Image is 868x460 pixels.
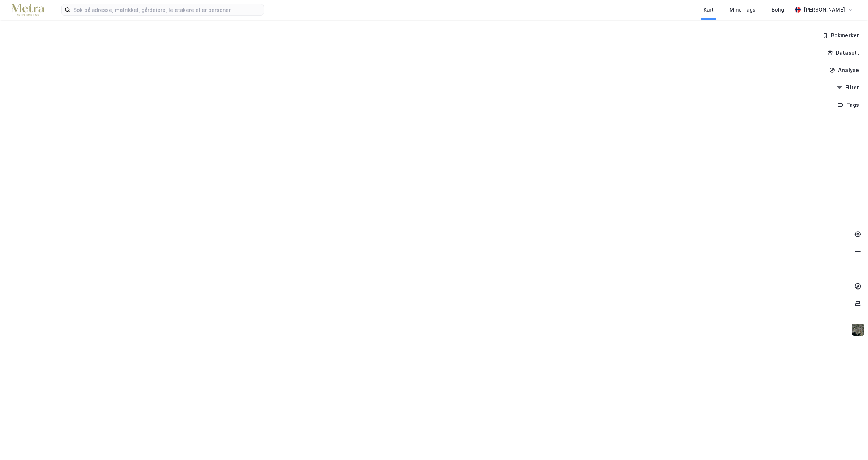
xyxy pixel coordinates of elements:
[730,5,756,14] div: Mine Tags
[70,4,264,15] input: Søk på adresse, matrikkel, gårdeiere, leietakere eller personer
[704,5,714,14] div: Kart
[804,5,845,14] div: [PERSON_NAME]
[832,425,868,460] iframe: Chat Widget
[12,4,44,16] img: metra-logo.256734c3b2bbffee19d4.png
[771,5,784,14] div: Bolig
